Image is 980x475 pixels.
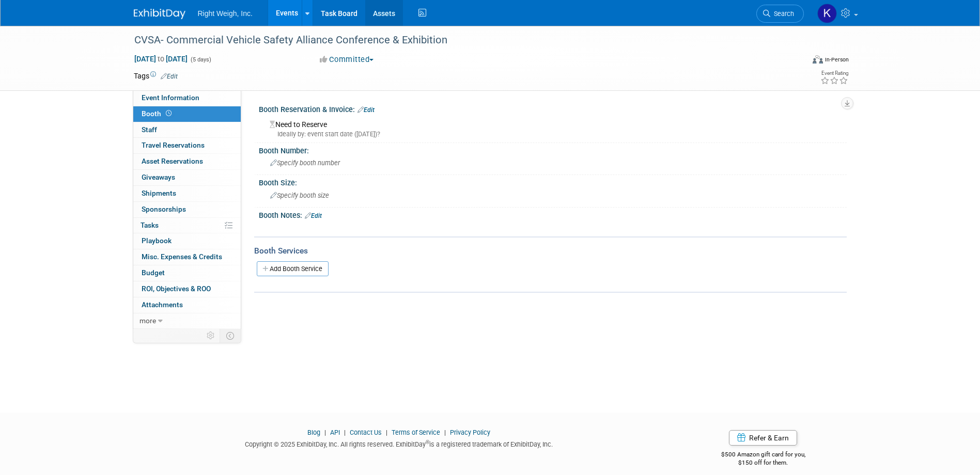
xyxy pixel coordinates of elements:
[220,329,241,342] td: Toggle Event Tabs
[316,54,378,65] button: Committed
[259,143,847,156] div: Booth Number:
[131,31,788,50] div: CVSA- Commercial Vehicle Safety Alliance Conference & Exhibition
[817,4,837,23] img: KC Nolan
[142,205,186,213] span: Sponsorships
[133,281,241,297] a: ROI, Objectives & ROO
[142,109,174,118] span: Booth
[133,138,241,153] a: Travel Reservations
[156,55,166,63] span: to
[133,106,241,122] a: Booth
[142,300,183,309] span: Attachments
[259,175,847,188] div: Booth Size:
[270,192,329,199] span: Specify booth size
[142,252,222,261] span: Misc. Expenses & Credits
[259,208,847,221] div: Booth Notes:
[134,437,665,449] div: Copyright © 2025 ExhibitDay, Inc. All rights reserved. ExhibitDay is a registered trademark of Ex...
[134,71,178,81] td: Tags
[142,189,176,197] span: Shipments
[164,109,174,117] span: Booth not reserved yet
[756,5,804,23] a: Search
[350,429,382,436] a: Contact Us
[820,71,848,76] div: Event Rating
[142,284,211,293] span: ROI, Objectives & ROO
[813,55,823,64] img: Format-Inperson.png
[133,218,241,233] a: Tasks
[330,429,340,436] a: API
[133,233,241,249] a: Playbook
[426,439,429,445] sup: ®
[825,56,849,64] div: In-Person
[161,73,178,80] a: Edit
[383,429,390,436] span: |
[770,10,794,18] span: Search
[254,245,847,257] div: Booth Services
[133,297,241,313] a: Attachments
[142,141,205,149] span: Travel Reservations
[142,268,165,277] span: Budget
[134,9,185,19] img: ExhibitDay
[680,444,847,467] div: $500 Amazon gift card for you,
[133,170,241,185] a: Giveaways
[341,429,348,436] span: |
[134,54,188,64] span: [DATE] [DATE]
[142,93,199,102] span: Event Information
[142,157,203,165] span: Asset Reservations
[133,122,241,138] a: Staff
[442,429,448,436] span: |
[133,90,241,106] a: Event Information
[680,458,847,467] div: $150 off for them.
[322,429,329,436] span: |
[139,316,156,325] span: more
[142,236,172,245] span: Playbook
[198,9,253,18] span: Right Weigh, Inc.
[270,130,839,139] div: Ideally by: event start date ([DATE])?
[142,125,157,134] span: Staff
[257,261,329,276] a: Add Booth Service
[142,173,175,181] span: Giveaways
[133,313,241,329] a: more
[133,154,241,169] a: Asset Reservations
[357,106,375,114] a: Edit
[450,429,490,436] a: Privacy Policy
[190,56,211,63] span: (5 days)
[133,202,241,217] a: Sponsorships
[392,429,440,436] a: Terms of Service
[307,429,320,436] a: Blog
[133,265,241,281] a: Budget
[202,329,220,342] td: Personalize Event Tab Strip
[729,430,797,446] a: Refer & Earn
[259,102,847,115] div: Booth Reservation & Invoice:
[133,186,241,201] a: Shipments
[743,54,849,69] div: Event Format
[270,159,340,167] span: Specify booth number
[133,249,241,265] a: Misc. Expenses & Credits
[267,117,839,139] div: Need to Reserve
[305,212,322,219] a: Edit
[141,221,159,229] span: Tasks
